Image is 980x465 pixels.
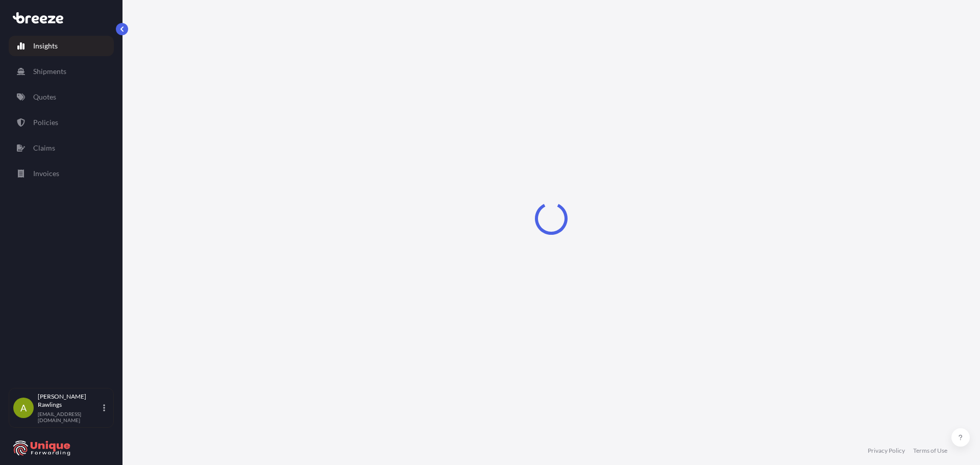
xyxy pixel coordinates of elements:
img: organization-logo [13,440,71,456]
p: Policies [33,117,58,128]
a: Privacy Policy [868,447,905,455]
a: Claims [9,138,114,158]
a: Insights [9,36,114,56]
a: Shipments [9,61,114,82]
p: Claims [33,143,55,153]
p: Shipments [33,66,66,77]
p: Invoices [33,168,59,179]
p: Insights [33,41,58,51]
p: [EMAIL_ADDRESS][DOMAIN_NAME] [38,411,101,423]
span: A [20,403,27,413]
p: Quotes [33,92,56,102]
p: [PERSON_NAME] Rawlings [38,393,101,409]
a: Policies [9,112,114,133]
a: Quotes [9,87,114,107]
a: Invoices [9,163,114,184]
a: Terms of Use [913,447,947,455]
